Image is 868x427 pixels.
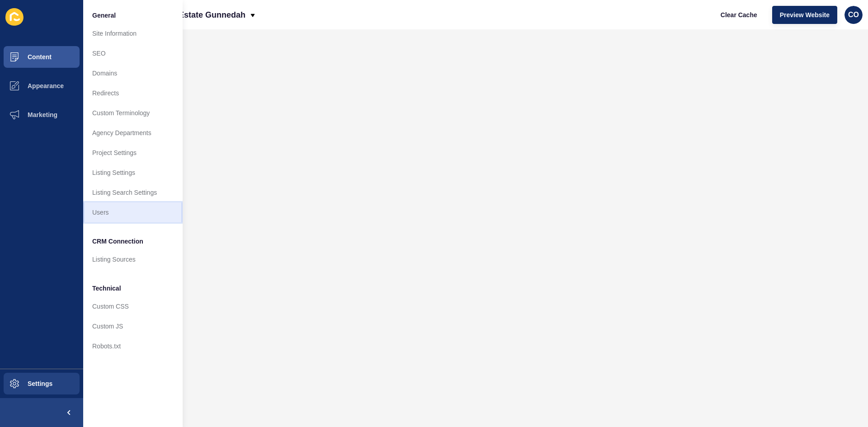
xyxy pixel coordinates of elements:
a: Agency Departments [83,123,183,143]
a: Listing Search Settings [83,183,183,202]
a: Robots.txt [83,336,183,356]
a: Custom JS [83,316,183,336]
a: Custom Terminology [83,103,183,123]
button: Preview Website [772,6,837,24]
span: Preview Website [780,10,830,19]
a: Redirects [83,83,183,103]
a: Project Settings [83,143,183,163]
a: Site Information [83,23,183,43]
span: CRM Connection [92,237,143,246]
span: General [92,11,116,20]
a: SEO [83,43,183,63]
span: Technical [92,284,121,293]
a: Domains [83,63,183,83]
span: CO [848,10,859,19]
a: Listing Sources [83,249,183,269]
a: Listing Settings [83,163,183,183]
a: Custom CSS [83,296,183,316]
span: Clear Cache [721,10,757,19]
a: Users [83,202,183,222]
button: Clear Cache [713,6,765,24]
